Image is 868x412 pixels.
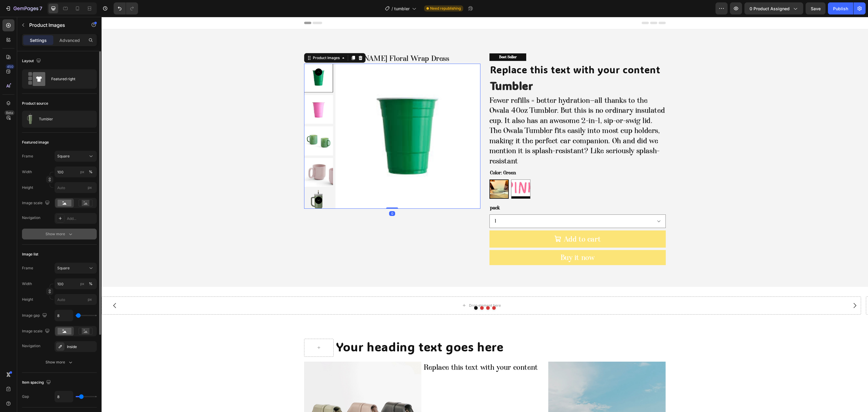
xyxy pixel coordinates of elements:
button: 7 [2,2,45,14]
div: px [80,281,84,287]
div: px [80,169,84,175]
div: Image list [22,252,38,257]
div: Navigation [22,343,40,349]
div: Product source [22,101,48,106]
div: Image scale [22,199,51,207]
p: Product Images [29,21,80,29]
div: Inside [67,344,95,350]
div: Featured right [51,72,88,86]
input: px% [55,278,97,289]
label: Frame [22,265,33,271]
label: Height [22,297,33,302]
button: Carousel Back Arrow [213,52,221,59]
span: [PERSON_NAME] Floral Wrap Dress [229,36,348,47]
div: Drop element here [367,286,399,291]
button: 0 product assigned [744,2,803,14]
button: Carousel Next Arrow [213,180,221,187]
button: % [79,168,86,176]
p: Advanced [59,37,80,43]
div: % [89,169,93,175]
button: % [79,280,86,287]
div: Buy it now [459,236,493,246]
button: Dot [385,289,388,293]
img: product feature img [24,113,36,125]
div: 450 [6,64,14,69]
button: Dot [391,289,394,293]
input: px% [55,166,97,177]
button: Publish [828,2,853,14]
span: 0 product assigned [750,5,790,12]
button: Square [55,263,97,274]
span: tumbler [394,5,410,12]
div: Product Images [210,38,239,44]
button: px [87,280,94,287]
button: Square [55,151,97,162]
span: Square [57,154,70,159]
input: Auto [55,310,73,321]
label: Width [22,169,32,175]
div: Add to cart [462,217,499,227]
input: px [55,294,97,305]
div: Image scale [22,327,51,335]
span: Save [811,6,821,11]
p: Fewer refills = better hydration—all thanks to the Owala 40oz Tumbler. But this is no ordinary in... [388,79,564,149]
div: Layout [22,57,42,65]
span: px [88,185,92,190]
label: Height [22,185,33,190]
button: Add to cart [388,214,564,231]
button: Show more [22,229,97,239]
p: Best Seller [398,38,415,43]
div: Publish [833,5,848,12]
legend: Color: Green [388,152,415,160]
span: Square [57,265,70,271]
button: Carousel Next Arrow [745,280,762,297]
p: 7 [39,5,42,12]
iframe: Design area [102,17,868,412]
h1: Tumbler [388,62,564,76]
nav: breadcrumb [203,36,379,47]
button: Save [806,2,826,14]
button: Show more [22,357,97,368]
div: Show more [46,231,74,237]
div: Replace this text with your content [322,345,439,356]
button: Carousel Back Arrow [5,280,22,297]
div: Undo/Redo [114,2,138,14]
div: Beta [5,110,14,115]
legend: pack [388,187,399,195]
div: Replace this text with your content [388,46,564,59]
div: % [89,281,93,287]
button: Dot [379,289,382,293]
span: px [88,297,92,302]
span: Home [203,36,222,47]
p: Tumbler [39,117,53,121]
span: Need republishing [430,6,461,11]
div: Image gap [22,312,48,320]
label: Frame [22,154,33,159]
div: 0 [288,194,294,199]
div: Featured image [22,140,49,145]
h2: Your heading text goes here [234,322,561,338]
button: Dot [373,289,376,293]
div: Add... [67,216,95,221]
div: Item spacing [22,379,52,387]
p: Settings [30,37,47,43]
button: px [87,168,94,176]
span: / [392,5,393,12]
div: Show more [46,359,74,365]
div: Gap [22,394,29,399]
div: Navigation [22,215,40,220]
label: Width [22,281,32,287]
input: px [55,182,97,193]
button: Buy it now [388,233,564,248]
input: Auto [55,391,73,402]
